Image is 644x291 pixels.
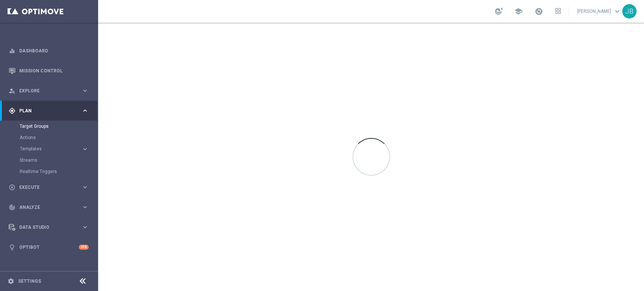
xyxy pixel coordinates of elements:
[8,244,89,250] button: lightbulb Optibot +10
[19,41,89,61] a: Dashboard
[9,204,81,211] div: Analyze
[20,166,97,177] div: Realtime Triggers
[9,107,81,114] div: Plan
[18,279,41,283] a: Settings
[9,237,89,257] div: Optibot
[9,41,89,61] div: Dashboard
[81,204,89,211] i: keyboard_arrow_right
[19,61,89,81] a: Mission Control
[20,168,78,175] a: Realtime Triggers
[8,184,89,190] button: play_circle_outline Execute keyboard_arrow_right
[20,143,97,155] div: Templates
[19,205,81,210] span: Analyze
[576,6,622,17] a: [PERSON_NAME]keyboard_arrow_down
[20,146,89,152] button: Templates keyboard_arrow_right
[622,4,636,18] div: JB
[8,88,89,94] button: person_search Explore keyboard_arrow_right
[19,109,81,113] span: Plan
[9,184,15,191] i: play_circle_outline
[81,107,89,114] i: keyboard_arrow_right
[20,147,81,151] div: Templates
[20,157,78,163] a: Streams
[9,204,15,211] i: track_changes
[9,87,15,94] i: person_search
[9,61,89,81] div: Mission Control
[19,225,81,230] span: Data Studio
[9,184,81,191] div: Execute
[20,121,97,132] div: Target Groups
[9,244,15,251] i: lightbulb
[9,224,81,231] div: Data Studio
[9,87,81,94] div: Explore
[9,47,15,54] i: equalizer
[20,135,78,141] a: Actions
[19,237,79,257] a: Optibot
[19,89,81,93] span: Explore
[20,147,74,151] span: Templates
[20,155,97,166] div: Streams
[514,7,523,15] span: school
[9,107,15,114] i: gps_fixed
[8,204,89,210] button: track_changes Analyze keyboard_arrow_right
[8,108,89,114] button: gps_fixed Plan keyboard_arrow_right
[20,132,97,143] div: Actions
[8,48,89,54] button: equalizer Dashboard
[20,123,78,129] a: Target Groups
[8,278,14,285] i: settings
[19,185,81,190] span: Execute
[81,145,89,153] i: keyboard_arrow_right
[81,87,89,94] i: keyboard_arrow_right
[79,245,89,250] div: +10
[613,7,621,15] span: keyboard_arrow_down
[8,224,89,230] button: Data Studio keyboard_arrow_right
[81,224,89,231] i: keyboard_arrow_right
[8,68,89,74] button: Mission Control
[81,184,89,191] i: keyboard_arrow_right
